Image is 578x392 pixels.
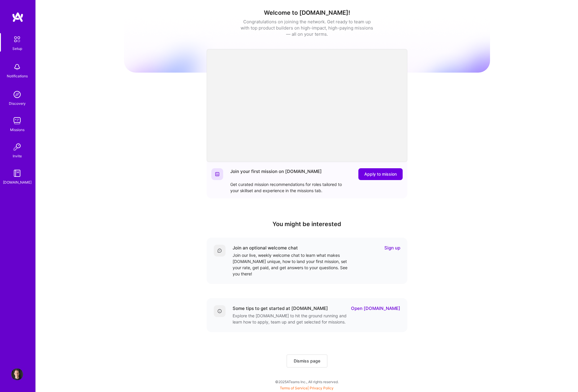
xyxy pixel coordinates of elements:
h1: Welcome to [DOMAIN_NAME]! [124,9,490,16]
a: Privacy Policy [310,386,334,390]
img: discovery [11,89,23,100]
a: User Avatar [10,368,25,380]
div: [DOMAIN_NAME] [3,179,32,185]
div: Explore the [DOMAIN_NAME] to hit the ground running and learn how to apply, team up and get selec... [233,313,351,325]
button: Dismiss page [287,355,327,367]
div: Some tips to get started at [DOMAIN_NAME] [233,305,328,311]
div: Join your first mission on [DOMAIN_NAME] [230,168,322,180]
div: Invite [13,153,22,159]
div: Notifications [7,73,28,79]
span: Apply to mission [364,171,397,177]
div: © 2025 ATeams Inc., All rights reserved. [35,374,578,389]
img: Website [215,172,220,177]
img: logo [12,12,24,22]
img: Details [217,309,222,313]
span: Dismiss page [294,358,320,364]
div: Join our live, weekly welcome chat to learn what makes [DOMAIN_NAME] unique, how to land your fir... [233,252,351,277]
img: bell [11,61,23,73]
iframe: video [207,49,407,162]
div: Setup [12,45,22,52]
div: Join an optional welcome chat [233,245,298,251]
h4: You might be interested [207,220,407,228]
img: Comment [217,248,222,253]
img: guide book [11,167,23,179]
div: Get curated mission recommendations for roles tailored to your skillset and experience in the mis... [230,181,348,194]
button: Apply to mission [358,168,403,180]
img: User Avatar [11,368,23,380]
img: setup [11,33,23,45]
img: teamwork [11,115,23,127]
a: Open [DOMAIN_NAME] [351,305,400,311]
div: Missions [10,127,25,133]
div: Congratulations on joining the network. Get ready to team up with top product builders on high-im... [241,19,373,37]
a: Sign up [384,245,400,251]
img: Invite [11,141,23,153]
span: | [280,386,334,390]
div: Discovery [9,100,26,107]
a: Terms of Service [280,386,308,390]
